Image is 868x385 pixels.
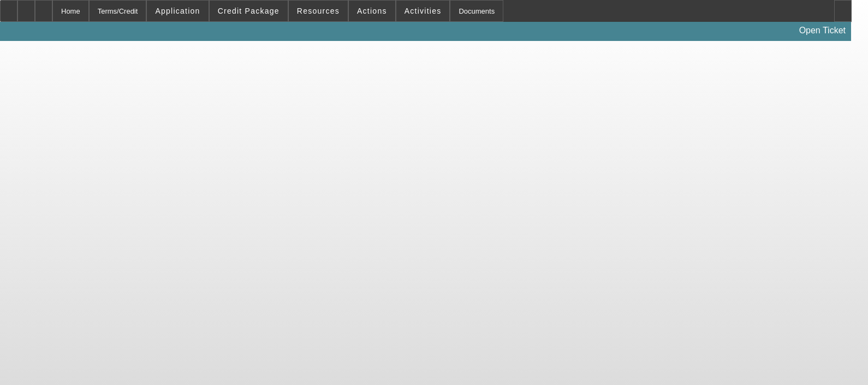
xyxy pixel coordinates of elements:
button: Actions [349,1,395,21]
span: Resources [297,7,340,15]
button: Activities [396,1,450,21]
span: Activities [405,7,442,15]
button: Application [147,1,208,21]
span: Application [155,7,200,15]
button: Credit Package [210,1,288,21]
span: Credit Package [218,7,280,15]
span: Actions [357,7,387,15]
button: Resources [289,1,348,21]
a: Open Ticket [795,21,850,40]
